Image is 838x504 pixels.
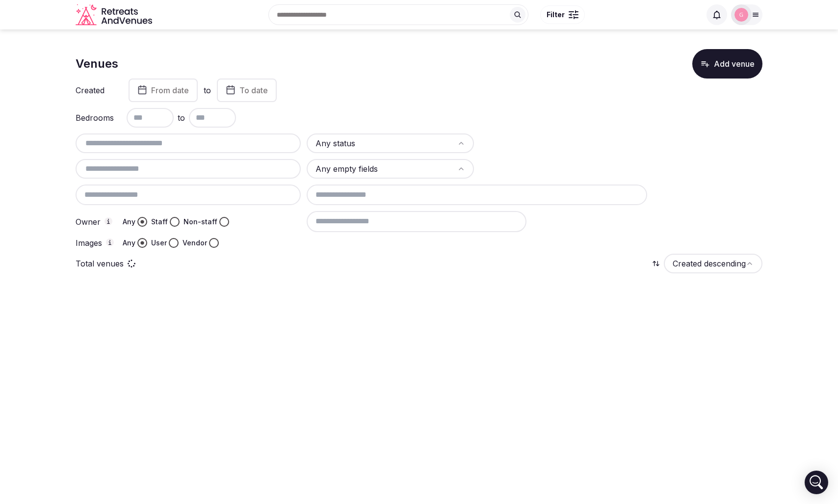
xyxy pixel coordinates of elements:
p: Total venues [76,258,124,269]
label: Any [123,238,135,248]
button: To date [217,79,277,102]
span: From date [151,85,189,95]
img: Glen Hayes [734,8,748,22]
span: To date [239,85,268,95]
button: Add venue [692,49,762,79]
label: Staff [151,217,168,227]
a: Visit the homepage [76,4,154,26]
svg: Retreats and Venues company logo [76,4,154,26]
span: Filter [547,10,565,20]
button: Owner [105,217,112,225]
button: From date [129,79,198,102]
span: to [178,112,185,124]
label: Vendor [183,238,207,248]
label: Any [123,217,135,227]
div: Open Intercom Messenger [805,471,828,494]
label: Owner [76,217,115,226]
label: Non-staff [183,217,217,227]
h1: Venues [76,55,118,72]
label: Bedrooms [76,114,115,122]
button: Images [106,239,114,246]
label: to [204,85,211,96]
label: Images [76,239,115,247]
label: Created [76,86,115,94]
label: User [151,238,167,248]
button: Filter [540,5,585,24]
